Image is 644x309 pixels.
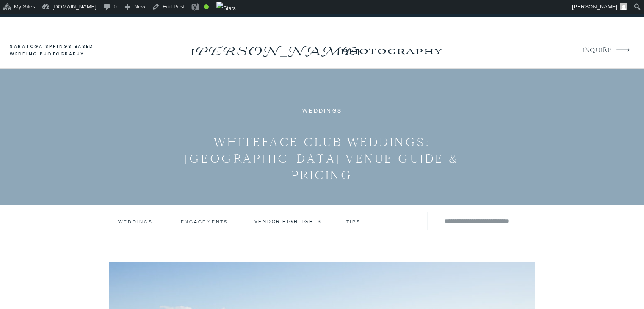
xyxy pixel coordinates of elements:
span: [PERSON_NAME] [572,3,617,10]
a: tips [346,219,362,223]
a: engagements [181,219,230,225]
a: Weddings [118,219,152,225]
img: Views over 48 hours. Click for more Jetpack Stats. [216,2,236,15]
a: photography [323,39,459,62]
a: vendor highlights [254,218,322,224]
a: Weddings [302,108,342,114]
a: INQUIRE [583,45,611,56]
a: saratoga springs based wedding photography [10,43,109,58]
a: [PERSON_NAME] [189,41,361,55]
h1: Whiteface Club Weddings: [GEOGRAPHIC_DATA] Venue Guide & Pricing [173,134,471,183]
div: Good [204,4,209,9]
